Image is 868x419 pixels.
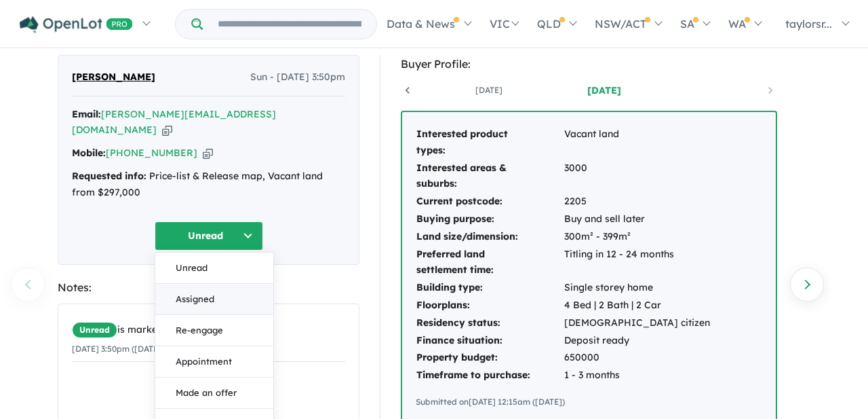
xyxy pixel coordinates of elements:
[785,17,832,31] span: taylorsr...
[106,147,197,159] a: [PHONE_NUMBER]
[72,344,164,354] small: [DATE] 3:50pm ([DATE])
[564,228,711,246] td: 300m² - 399m²
[72,170,146,182] strong: Requested info:
[564,279,711,297] td: Single storey home
[416,395,762,409] div: Submitted on [DATE] 12:15am ([DATE])
[155,284,273,315] button: Assigned
[72,147,106,159] strong: Mobile:
[416,349,564,367] td: Property budget:
[547,84,662,97] a: [DATE]
[416,228,564,246] td: Land size/dimension:
[416,314,564,332] td: Residency status:
[564,332,711,350] td: Deposit ready
[564,126,711,160] td: Vacant land
[155,378,273,409] button: Made an offer
[155,221,263,251] button: Unread
[564,314,711,332] td: [DEMOGRAPHIC_DATA] citizen
[203,146,213,160] button: Copy
[564,246,711,280] td: Titling in 12 - 24 months
[72,322,345,338] div: is marked.
[72,69,155,86] span: [PERSON_NAME]
[162,123,172,137] button: Copy
[72,168,345,201] div: Price-list & Release map, Vacant land from $297,000
[72,322,117,338] span: Unread
[250,69,345,86] span: Sun - [DATE] 3:50pm
[20,16,133,33] img: Openlot PRO Logo White
[416,279,564,297] td: Building type:
[416,160,564,194] td: Interested areas & suburbs:
[564,211,711,228] td: Buy and sell later
[205,10,374,39] input: Try estate name, suburb, builder or developer
[564,367,711,384] td: 1 - 3 months
[416,332,564,350] td: Finance situation:
[564,349,711,367] td: 650000
[155,346,273,378] button: Appointment
[72,108,101,120] strong: Email:
[416,246,564,280] td: Preferred land settlement time:
[72,108,276,136] a: [PERSON_NAME][EMAIL_ADDRESS][DOMAIN_NAME]
[416,367,564,384] td: Timeframe to purchase:
[416,193,564,211] td: Current postcode:
[416,297,564,314] td: Floorplans:
[155,253,273,284] button: Unread
[431,84,547,97] a: [DATE]
[401,55,777,73] div: Buyer Profile:
[564,193,711,211] td: 2205
[564,160,711,194] td: 3000
[155,315,273,346] button: Re-engage
[416,126,564,160] td: Interested product types:
[564,297,711,314] td: 4 Bed | 2 Bath | 2 Car
[58,278,359,297] div: Notes:
[416,211,564,228] td: Buying purpose:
